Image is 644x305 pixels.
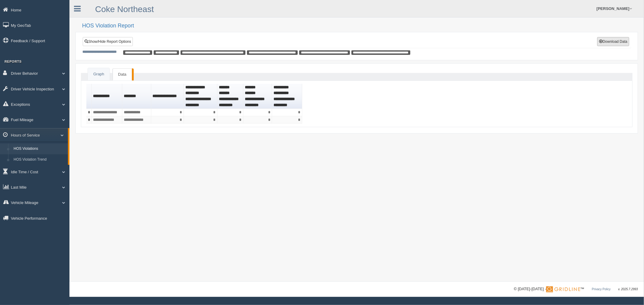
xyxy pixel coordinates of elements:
[184,84,217,109] th: Sort column
[272,84,302,109] th: Sort column
[217,84,243,109] th: Sort column
[592,288,610,291] a: Privacy Policy
[11,143,68,154] a: HOS Violations
[11,154,68,165] a: HOS Violation Trend
[113,68,132,81] a: Data
[151,84,184,109] th: Sort column
[83,37,133,46] a: Show/Hide Report Options
[88,68,110,80] a: Graph
[618,288,638,291] span: v. 2025.7.2993
[92,84,123,109] th: Sort column
[514,286,638,292] div: © [DATE]-[DATE] - ™
[122,84,151,109] th: Sort column
[95,5,154,14] a: Coke Northeast
[243,84,272,109] th: Sort column
[82,23,638,29] h2: HOS Violation Report
[546,286,580,292] img: Gridline
[597,37,629,46] button: Download Data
